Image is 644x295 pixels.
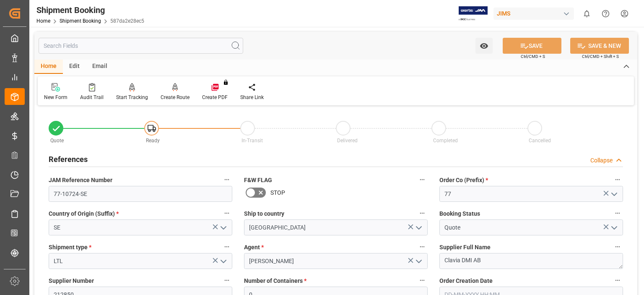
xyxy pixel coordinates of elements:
button: Order Creation Date [612,275,623,286]
div: Email [86,60,114,74]
div: JIMS [493,8,574,20]
input: Search Fields [39,38,243,54]
button: Order Co (Prefix) * [612,174,623,185]
div: Share Link [240,94,264,101]
button: Country of Origin (Suffix) * [221,208,232,219]
span: Ctrl/CMD + Shift + S [582,53,619,60]
button: open menu [475,38,493,54]
button: Booking Status [612,208,623,219]
span: Ready [146,138,160,144]
button: JAM Reference Number [221,174,232,185]
button: F&W FLAG [417,174,428,185]
button: Help Center [596,4,615,23]
span: Completed [433,138,458,144]
span: In-Transit [241,138,263,144]
div: Audit Trail [80,94,104,101]
span: Order Co (Prefix) [439,176,488,185]
div: Shipment Booking [36,4,144,16]
div: New Form [44,94,68,101]
span: Ctrl/CMD + S [521,53,545,60]
input: Type to search/select [49,219,232,235]
span: Quote [50,138,64,144]
button: open menu [608,221,620,234]
button: Shipment type * [221,241,232,252]
button: SAVE [503,38,561,54]
button: Ship to country [417,208,428,219]
a: Home [36,18,50,24]
span: Cancelled [529,138,551,144]
div: Home [34,60,63,74]
span: Ship to country [244,209,284,218]
div: Collapse [590,156,613,165]
span: Shipment type [49,243,91,252]
span: Country of Origin (Suffix) [49,209,119,218]
span: Supplier Number [49,277,94,285]
span: Supplier Full Name [439,243,491,252]
button: SAVE & NEW [570,38,629,54]
button: Supplier Number [221,275,232,286]
span: Agent [244,243,264,252]
button: open menu [217,221,229,234]
button: JIMS [493,5,577,21]
button: Supplier Full Name [612,241,623,252]
button: open menu [412,221,425,234]
span: Booking Status [439,209,480,218]
span: Order Creation Date [439,277,493,285]
button: open menu [608,188,620,201]
h2: References [49,154,88,165]
div: Create Route [161,94,190,101]
div: Start Tracking [116,94,148,101]
button: open menu [412,255,425,268]
div: Edit [63,60,86,74]
span: F&W FLAG [244,176,272,185]
span: STOP [270,188,285,197]
a: Shipment Booking [60,18,101,24]
span: JAM Reference Number [49,176,112,185]
button: open menu [217,255,229,268]
textarea: Clavia DMI AB [439,253,623,269]
button: Number of Containers * [417,275,428,286]
img: Exertis%20JAM%20-%20Email%20Logo.jpg_1722504956.jpg [459,6,488,21]
button: Agent * [417,241,428,252]
button: show 0 new notifications [577,4,596,23]
span: Delivered [337,138,358,144]
span: Number of Containers [244,277,306,285]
